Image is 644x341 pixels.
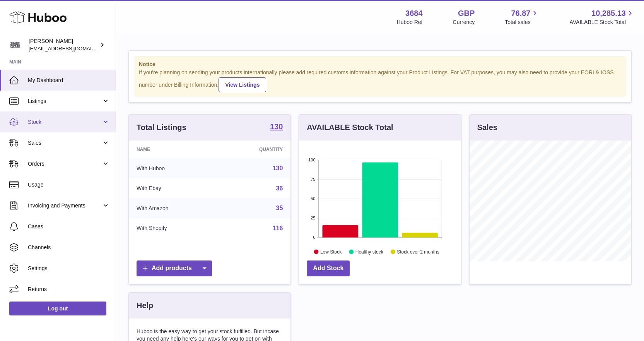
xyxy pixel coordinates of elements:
td: With Ebay [129,178,217,199]
div: If you're planning on sending your products internationally please add required customs informati... [139,69,621,92]
span: Usage [28,181,110,188]
span: My Dashboard [28,77,110,84]
text: 75 [311,177,316,182]
span: Returns [28,286,110,293]
strong: GBP [458,8,475,19]
div: Currency [453,19,475,26]
span: Listings [28,98,102,105]
span: Channels [28,244,110,251]
div: [PERSON_NAME] [29,38,98,52]
a: 10,285.13 AVAILABLE Stock Total [569,8,635,26]
td: With Amazon [129,198,217,218]
h3: Sales [477,122,497,133]
span: AVAILABLE Stock Total [569,19,635,26]
h3: Total Listings [137,122,186,133]
span: Sales [28,139,102,147]
th: Name [129,141,217,158]
text: 50 [311,196,316,201]
a: Add Stock [307,260,350,276]
span: 10,285.13 [591,8,626,19]
div: Huboo Ref [397,19,423,26]
td: With Huboo [129,158,217,178]
a: 35 [276,205,283,211]
text: Low Stock [320,249,342,254]
text: Healthy stock [355,249,384,254]
text: 0 [313,235,316,240]
strong: 3684 [405,8,423,19]
h3: AVAILABLE Stock Total [307,122,393,133]
span: Stock [28,118,102,126]
span: Settings [28,265,110,272]
text: 100 [308,158,315,162]
a: 76.87 Total sales [505,8,539,26]
th: Quantity [217,141,290,158]
a: 130 [270,123,283,132]
span: Invoicing and Payments [28,202,102,209]
strong: 130 [270,123,283,130]
a: View Listings [219,77,266,92]
span: Total sales [505,19,539,26]
span: Orders [28,160,102,168]
a: Log out [9,302,106,315]
h3: Help [137,300,153,311]
td: With Shopify [129,218,217,238]
img: theinternationalventure@gmail.com [9,39,21,51]
span: Cases [28,223,110,230]
text: Stock over 2 months [397,249,439,254]
a: 116 [273,225,283,231]
span: [EMAIL_ADDRESS][DOMAIN_NAME] [29,45,114,51]
text: 25 [311,216,316,220]
a: 130 [273,165,283,171]
a: Add products [137,260,212,276]
a: 36 [276,185,283,192]
span: 76.87 [511,8,530,19]
strong: Notice [139,61,621,68]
